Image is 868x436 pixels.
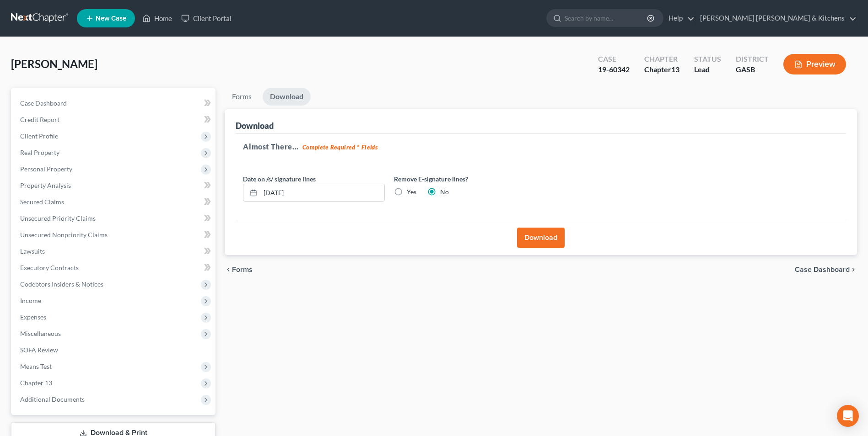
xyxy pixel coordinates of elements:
[795,266,850,273] span: Case Dashboard
[13,260,216,276] a: Executory Contracts
[20,264,79,271] span: Executory Contracts
[20,313,46,321] span: Expenses
[13,95,216,112] a: Case Dashboard
[20,214,96,222] span: Unsecured Priority Claims
[13,227,216,243] a: Unsecured Nonpriority Claims
[20,247,45,255] span: Lawsuits
[260,184,384,202] input: MM/DD/YYYY
[138,10,177,27] a: Home
[20,297,41,304] span: Income
[225,266,265,273] button: chevron_left Forms
[736,64,769,75] div: GASB
[694,64,721,75] div: Lead
[302,144,378,151] strong: Complete Required * Fields
[20,198,64,206] span: Secured Claims
[263,88,311,106] a: Download
[20,132,58,140] span: Client Profile
[644,54,679,64] div: Chapter
[440,187,449,197] label: No
[565,10,648,27] input: Search by name...
[20,149,59,156] span: Real Property
[20,346,58,354] span: SOFA Review
[20,330,61,337] span: Miscellaneous
[783,54,846,74] button: Preview
[13,177,216,194] a: Property Analysis
[407,187,416,197] label: Yes
[243,174,316,184] label: Date on /s/ signature lines
[96,15,126,22] span: New Case
[20,280,103,288] span: Codebtors Insiders & Notices
[177,10,236,27] a: Client Portal
[664,10,695,27] a: Help
[20,395,85,403] span: Additional Documents
[671,65,679,74] span: 13
[13,194,216,210] a: Secured Claims
[236,120,274,131] div: Download
[13,243,216,260] a: Lawsuits
[225,88,259,106] a: Forms
[13,210,216,227] a: Unsecured Priority Claims
[598,64,630,75] div: 19-60342
[837,405,859,427] div: Open Intercom Messenger
[394,174,536,184] label: Remove E-signature lines?
[695,10,857,27] a: [PERSON_NAME] [PERSON_NAME] & Kitchens
[644,64,679,75] div: Chapter
[517,228,565,248] button: Download
[11,57,97,70] span: [PERSON_NAME]
[20,116,59,123] span: Credit Report
[20,362,52,370] span: Means Test
[20,99,67,107] span: Case Dashboard
[225,266,232,273] i: chevron_left
[13,342,216,358] a: SOFA Review
[13,112,216,128] a: Credit Report
[598,54,630,64] div: Case
[20,231,108,239] span: Unsecured Nonpriority Claims
[20,379,52,387] span: Chapter 13
[694,54,721,64] div: Status
[243,141,839,152] h5: Almost There...
[850,266,857,273] i: chevron_right
[795,266,857,273] a: Case Dashboard chevron_right
[20,181,71,189] span: Property Analysis
[232,266,253,273] span: Forms
[736,54,769,64] div: District
[20,165,72,173] span: Personal Property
